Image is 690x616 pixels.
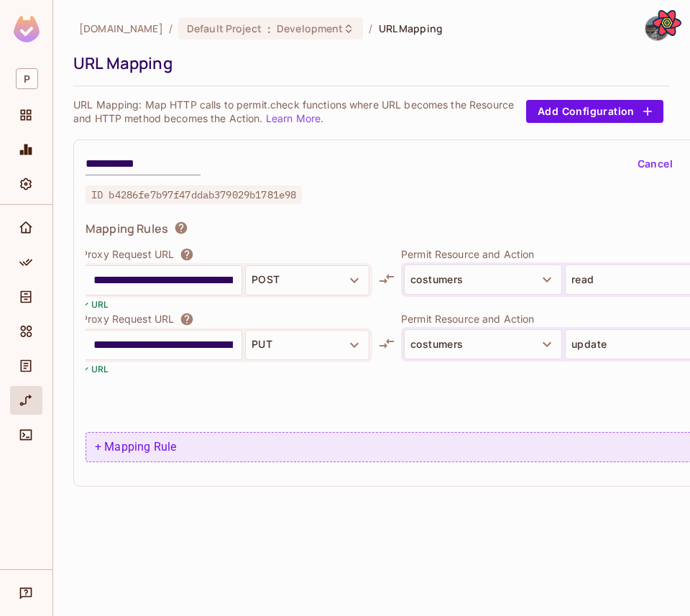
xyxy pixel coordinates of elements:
[10,135,42,164] div: Monitoring
[267,23,272,35] span: :
[79,22,163,35] span: the active workspace
[86,221,168,236] span: Mapping Rules
[10,386,42,415] div: URL Mapping
[10,170,42,198] div: Settings
[632,152,678,175] button: Cancel
[81,362,109,376] p: ✓ URL
[10,579,42,607] div: Help & Updates
[73,98,526,125] p: URL Mapping: Map HTTP calls to permit.check functions where URL becomes the Resource and HTTP met...
[10,282,42,311] div: Directory
[653,9,681,37] button: Open React Query Devtools
[10,63,42,95] div: Workspace: permit.io
[379,22,443,35] span: URL Mapping
[10,420,42,449] div: Connect
[14,16,40,42] img: SReyMgAAAABJRU5ErkJggg==
[86,185,302,204] span: ID b4286fe7b97f47ddab379029b1781e98
[266,112,323,124] a: Learn More.
[645,17,669,40] img: Alon Boshi
[404,265,562,295] button: costumers
[10,213,42,242] div: Home
[10,351,42,380] div: Audit Log
[404,329,562,359] button: costumers
[277,22,343,35] span: Development
[81,298,109,311] p: ✓ URL
[369,22,372,35] li: /
[10,101,42,129] div: Projects
[187,22,262,35] span: Default Project
[10,317,42,346] div: Elements
[169,22,172,35] li: /
[245,265,369,295] button: POST
[73,52,663,74] div: URL Mapping
[10,248,42,277] div: Policy
[16,68,38,89] span: P
[81,312,174,326] p: Proxy Request URL
[81,247,174,262] p: Proxy Request URL
[526,100,663,123] button: Add Configuration
[245,330,369,360] button: PUT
